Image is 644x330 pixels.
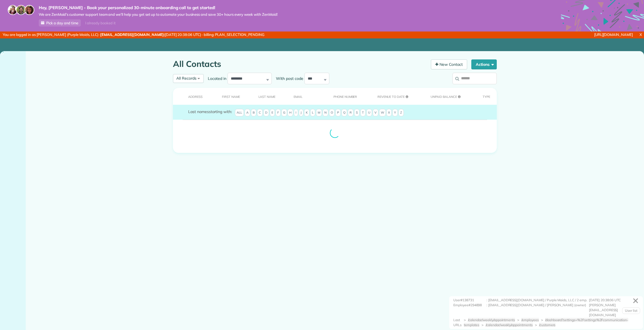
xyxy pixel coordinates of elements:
a: ✕ [630,294,642,308]
span: Pick a day and time [46,21,78,25]
div: User#138731 [453,298,487,303]
a: Pick a day and time [39,19,81,27]
span: Last names [188,109,209,114]
span: M [316,109,322,117]
span: A [245,109,250,117]
img: maria-72a9807cf96188c08ef61303f053569d2e2a8a1cde33d635c8a3ac13582a053d.jpg [8,5,18,15]
label: Located in [204,76,227,81]
th: Phone number [325,88,369,105]
span: /employees [521,318,539,322]
span: /calendar/weekly/appointments [486,323,533,327]
div: : [EMAIL_ADDRESS][DOMAIN_NAME] / Purple Maids, LLC / 2 emp. [487,298,589,303]
span: /dashboard?settings=%2Fsettings%2Fcommunication-templates [464,318,628,327]
a: New Contact [431,59,467,69]
span: Z [399,109,404,117]
button: Actions [471,59,497,69]
th: Address [173,88,213,105]
span: All Records [176,76,196,81]
div: Employee#294898 [453,303,487,318]
span: P [335,109,341,117]
label: With post code [272,76,304,81]
span: J [299,109,303,117]
div: : [EMAIL_ADDRESS][DOMAIN_NAME] / [PERSON_NAME] (owner) [487,303,589,318]
span: E [270,109,275,117]
span: O [329,109,335,117]
span: D [263,109,269,117]
span: N [323,109,328,117]
span: S [354,109,359,117]
a: [URL][DOMAIN_NAME] [594,32,633,37]
div: > > > > > [464,318,639,328]
th: Email [285,88,325,105]
span: U [366,109,372,117]
label: starting with: [188,109,232,114]
span: Q [342,109,347,117]
span: W [379,109,386,117]
span: All [235,109,244,117]
div: [PERSON_NAME][EMAIL_ADDRESS][DOMAIN_NAME] [589,303,639,318]
span: C [257,109,263,117]
th: Last Name [250,88,285,105]
strong: Hey, [PERSON_NAME] - Book your personalized 30-minute onboarding call to get started! [39,5,278,11]
span: R [348,109,353,117]
th: Type [474,88,497,105]
div: Last URLs [453,318,464,328]
h1: All Contacts [173,59,427,69]
span: G [281,109,287,117]
span: K [304,109,309,117]
span: We are ZenMaid’s customer support team and we’ll help you get set up to automate your business an... [39,12,278,17]
img: jorge-587dff0eeaa6aab1f244e6dc62b8924c3b6ad411094392a53c71c6c4a576187d.jpg [16,5,26,15]
span: /calendar/weekly/appointments [468,318,515,322]
span: F [276,109,281,117]
th: First Name [213,88,250,105]
a: User list [622,307,640,314]
span: I [294,109,298,117]
a: X [637,32,644,38]
strong: [EMAIL_ADDRESS][DOMAIN_NAME] [100,32,164,37]
th: Revenue to Date [369,88,422,105]
img: michelle-19f622bdf1676172e81f8f8fba1fb50e276960ebfe0243fe18214015130c80e4.jpg [24,5,34,15]
th: Unpaid Balance [422,88,474,105]
span: B [251,109,256,117]
span: Y [392,109,398,117]
div: I already booked it [82,20,119,27]
span: T [360,109,366,117]
div: [DATE] 20:38:06 UTC [589,298,639,303]
span: /customers [539,323,556,327]
span: X [386,109,392,117]
span: V [373,109,378,117]
span: L [310,109,315,117]
span: H [288,109,293,117]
